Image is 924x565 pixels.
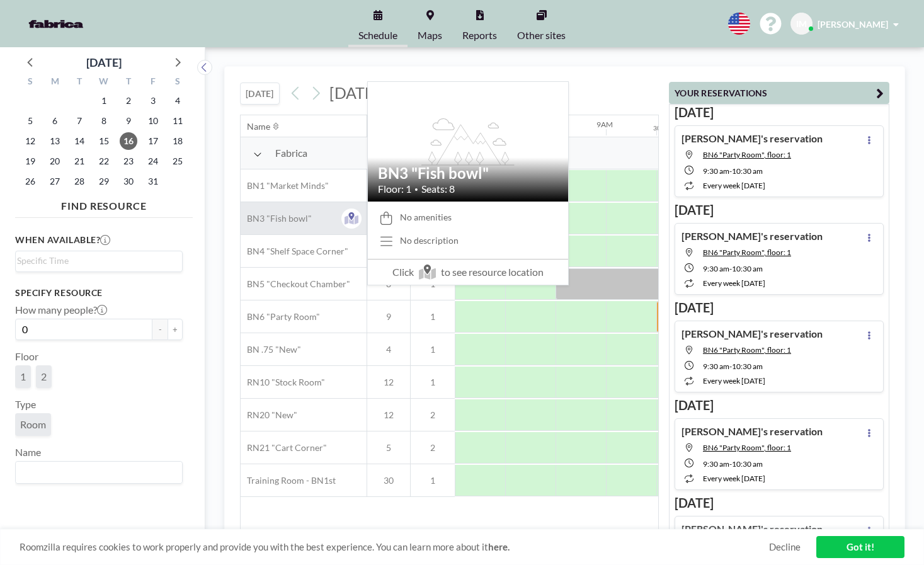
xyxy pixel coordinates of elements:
span: BN6 "Party Room", floor: 1 [703,248,791,257]
h3: [DATE] [675,105,884,120]
span: Sunday, October 12, 2025 [21,132,39,150]
span: Thursday, October 16, 2025 [120,132,137,150]
span: 5 [367,442,410,454]
button: - [152,319,168,340]
h4: [PERSON_NAME]'s reservation [682,230,823,243]
span: Wednesday, October 22, 2025 [95,152,113,170]
div: [DATE] [86,54,122,71]
span: Tuesday, October 28, 2025 [71,173,88,190]
span: 10:30 AM [732,362,763,371]
span: Sunday, October 26, 2025 [21,173,39,190]
span: Room [20,418,46,431]
span: Fabrica [275,147,307,159]
span: 1 [20,370,26,383]
input: Search for option [17,254,175,268]
span: 1 [411,475,455,486]
a: Decline [769,541,801,553]
div: 9AM [596,120,613,129]
img: organization-logo [20,11,92,37]
span: 1 [411,311,455,322]
span: Friday, October 24, 2025 [144,152,162,170]
span: - [729,264,732,273]
span: Monday, October 20, 2025 [46,152,64,170]
button: [DATE] [240,83,280,105]
span: Roomzilla requires cookies to work properly and provide you with the best experience. You can lea... [20,541,769,553]
span: • [414,185,418,193]
label: Name [15,446,41,459]
span: RN21 "Cart Corner" [241,442,327,454]
span: Thursday, October 23, 2025 [120,152,137,170]
span: Sunday, October 5, 2025 [21,112,39,130]
div: S [165,74,190,91]
span: 10:30 AM [732,264,763,273]
span: Thursday, October 9, 2025 [120,112,137,130]
span: Sunday, October 19, 2025 [21,152,39,170]
div: M [43,74,67,91]
span: 4 [367,344,410,355]
h3: [DATE] [675,300,884,316]
span: [DATE] [329,83,379,102]
div: Search for option [16,462,182,483]
span: 9 [367,311,410,322]
h4: [PERSON_NAME]'s reservation [682,425,823,438]
button: YOUR RESERVATIONS [669,82,889,104]
div: W [92,74,117,91]
span: 12 [367,409,410,421]
span: BN6 "Party Room", floor: 1 [703,150,791,159]
span: RN10 "Stock Room" [241,377,325,388]
span: every week [DATE] [703,181,765,190]
span: Wednesday, October 1, 2025 [95,92,113,110]
span: BN3 "Fish bowl" [241,213,312,224]
h4: FIND RESOURCE [15,195,193,212]
h2: BN3 "Fish bowl" [378,164,558,183]
span: every week [DATE] [703,376,765,385]
div: Search for option [16,251,182,270]
label: Floor [15,350,38,363]
span: every week [DATE] [703,278,765,288]
span: Reports [462,30,497,40]
span: 2 [411,409,455,421]
div: No description [400,235,459,246]
div: Name [247,121,270,132]
span: 9:30 AM [703,166,729,176]
h3: [DATE] [675,495,884,511]
span: Thursday, October 30, 2025 [120,173,137,190]
span: Monday, October 6, 2025 [46,112,64,130]
span: BN6 "Party Room", floor: 1 [703,345,791,355]
span: 10:30 AM [732,166,763,176]
span: Friday, October 10, 2025 [144,112,162,130]
h3: [DATE] [675,202,884,218]
span: RN20 "New" [241,409,297,421]
span: Floor: 1 [378,183,411,195]
button: + [168,319,183,340]
span: Saturday, October 25, 2025 [169,152,186,170]
span: 30 [367,475,410,486]
div: T [116,74,140,91]
div: 30 [653,124,661,132]
span: Training Room - BN1st [241,475,336,486]
label: Type [15,398,36,411]
span: Monday, October 13, 2025 [46,132,64,150]
span: Tuesday, October 7, 2025 [71,112,88,130]
span: 2 [411,442,455,454]
h4: [PERSON_NAME]'s reservation [682,523,823,535]
span: Saturday, October 11, 2025 [169,112,186,130]
span: 2 [41,370,47,383]
h4: [PERSON_NAME]'s reservation [682,328,823,340]
div: S [18,74,43,91]
span: IM [796,18,807,30]
span: - [729,459,732,469]
div: T [67,74,92,91]
span: Friday, October 17, 2025 [144,132,162,150]
span: BN5 "Checkout Chamber" [241,278,350,290]
a: Got it! [816,536,904,558]
a: here. [488,541,510,552]
span: Friday, October 3, 2025 [144,92,162,110]
span: Monday, October 27, 2025 [46,173,64,190]
input: Search for option [17,464,175,481]
span: Wednesday, October 29, 2025 [95,173,113,190]
span: No amenities [400,212,452,223]
span: Seats: 8 [421,183,455,195]
span: 9:30 AM [703,459,729,469]
span: - [729,362,732,371]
